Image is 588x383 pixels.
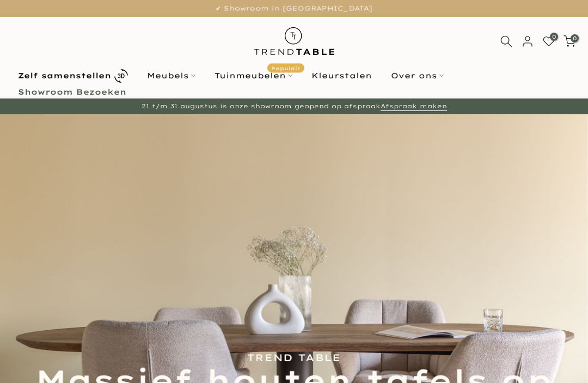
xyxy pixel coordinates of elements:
a: Zelf samenstellen [8,66,137,85]
a: TuinmeubelenPopulair [205,69,302,82]
span: 0 [550,33,558,41]
a: Afspraak maken [381,102,447,111]
b: Zelf samenstellen [18,72,111,79]
img: trend-table [247,17,342,65]
iframe: toggle-frame [1,328,56,382]
a: Showroom Bezoeken [8,85,136,98]
a: Over ons [381,69,453,82]
span: Populair [267,64,304,73]
span: 0 [571,34,579,42]
p: ✔ Showroom in [GEOGRAPHIC_DATA] [14,3,574,15]
b: Showroom Bezoeken [18,88,126,96]
a: 0 [543,35,555,47]
a: Kleurstalen [302,69,381,82]
a: Meubels [137,69,205,82]
a: 0 [563,35,575,47]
